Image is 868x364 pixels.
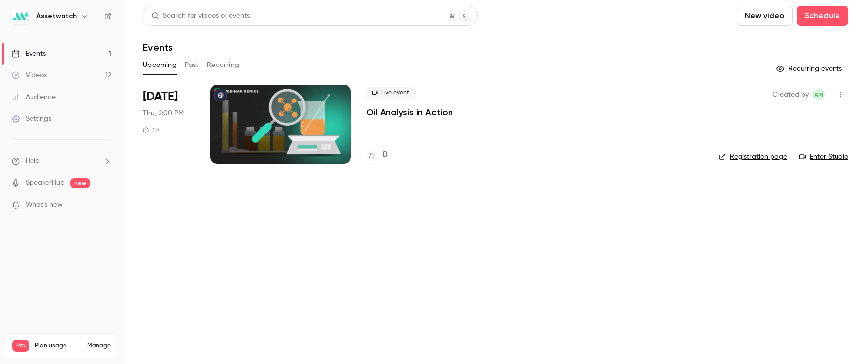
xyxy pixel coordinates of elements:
div: Sep 25 Thu, 2:00 PM (America/New York) [143,85,194,164]
span: [DATE] [143,89,178,104]
span: AM [814,89,823,100]
div: 1 h [143,126,160,134]
button: New video [737,6,793,26]
a: Oil Analysis in Action [366,106,453,118]
button: Past [185,57,199,73]
span: Live event [366,87,415,99]
h4: 0 [382,148,387,162]
span: What's new [26,200,63,210]
div: Search for videos or events [151,11,250,21]
span: Auburn Meadows [813,89,825,100]
a: Registration page [719,152,787,162]
div: Videos [12,70,47,80]
button: Schedule [797,6,848,26]
span: Help [26,156,40,166]
h6: Assetwatch [36,11,77,21]
div: Audience [12,92,56,102]
h1: Events [143,41,173,53]
span: Pro [12,340,29,352]
a: Manage [87,342,111,350]
span: Thu, 2:00 PM [143,108,184,118]
a: Enter Studio [799,152,848,162]
li: help-dropdown-opener [12,156,111,166]
span: Created by [772,89,809,100]
button: Recurring events [772,61,848,77]
span: new [70,178,90,188]
div: Events [12,49,46,59]
button: Upcoming [143,57,177,73]
a: 0 [366,148,387,162]
a: SpeakerHub [26,178,64,188]
span: Plan usage [35,342,81,350]
iframe: Noticeable Trigger [99,201,111,210]
button: Recurring [207,57,240,73]
div: Settings [12,114,51,124]
img: Assetwatch [12,8,28,24]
